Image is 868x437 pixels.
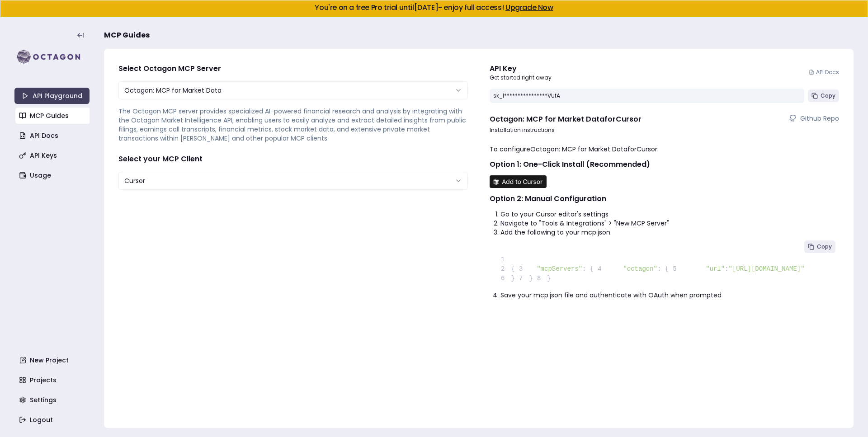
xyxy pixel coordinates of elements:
[497,265,515,273] span: {
[657,265,669,273] span: : {
[804,240,835,253] button: Copy
[14,88,90,104] a: API Playground
[15,392,90,408] a: Settings
[729,265,805,273] span: "[URL][DOMAIN_NAME]"
[500,291,839,300] li: Save your mcp.json file and authenticate with OAuth when prompted
[497,274,511,283] span: 6
[118,63,468,74] h4: Select Octagon MCP Server
[789,114,839,123] a: Github Repo
[809,69,839,76] a: API Docs
[15,352,90,368] a: New Project
[505,2,553,13] a: Upgrade Now
[490,175,547,188] img: Install MCP Server
[533,274,547,283] span: 8
[15,108,90,124] a: MCP Guides
[817,243,832,250] span: Copy
[515,264,529,274] span: 3
[725,265,728,273] span: :
[490,159,839,170] h2: Option 1: One-Click Install (Recommended)
[706,265,725,273] span: "url"
[490,114,642,125] h4: Octagon: MCP for Market Data for Cursor
[14,48,90,66] img: logo-rect-yK7x_WSZ.svg
[15,167,90,183] a: Usage
[500,228,839,237] li: Add the following to your mcp.json
[490,145,839,154] p: To configure Octagon: MCP for Market Data for Cursor :
[497,264,511,274] span: 2
[497,255,511,264] span: 1
[623,265,657,273] span: "octagon"
[15,127,90,144] a: API Docs
[594,264,608,274] span: 4
[582,265,594,273] span: : {
[808,89,839,102] button: Copy
[515,274,529,283] span: 7
[669,264,683,274] span: 5
[8,4,860,11] h5: You're on a free Pro trial until [DATE] - enjoy full access!
[104,30,150,41] span: MCP Guides
[118,154,468,164] h4: Select your MCP Client
[490,74,552,81] p: Get started right away
[533,275,551,282] span: }
[15,372,90,388] a: Projects
[490,193,839,204] h2: Option 2: Manual Configuration
[490,63,552,74] div: API Key
[500,210,839,219] li: Go to your Cursor editor's settings
[800,114,839,123] span: Github Repo
[500,219,839,228] li: Navigate to "Tools & Integrations" > "New MCP Server"
[15,412,90,428] a: Logout
[515,275,533,282] span: }
[537,265,582,273] span: "mcpServers"
[821,92,835,99] span: Copy
[118,107,468,143] p: The Octagon MCP server provides specialized AI-powered financial research and analysis by integra...
[490,127,839,134] p: Installation instructions
[15,147,90,164] a: API Keys
[497,275,515,282] span: }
